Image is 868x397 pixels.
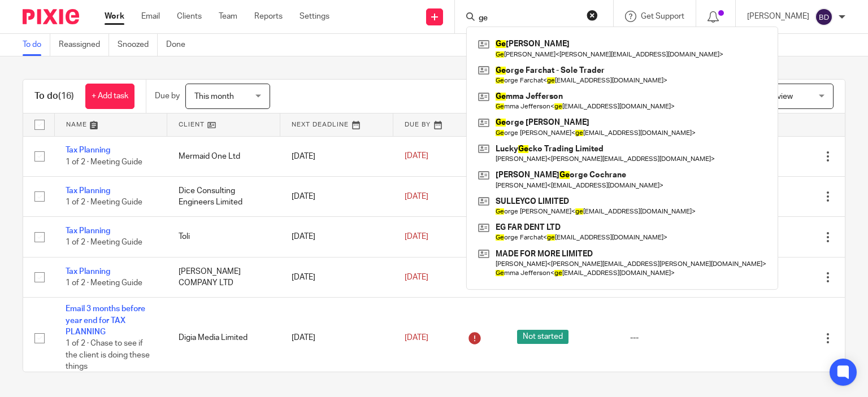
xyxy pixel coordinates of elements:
[66,268,110,276] a: Tax Planning
[34,90,74,102] h1: To do
[167,257,280,297] td: [PERSON_NAME] COMPANY LTD
[815,8,833,26] img: svg%3E
[219,11,237,22] a: Team
[58,91,74,101] span: (16)
[141,11,160,22] a: Email
[167,217,280,257] td: Toli
[66,239,142,247] span: 1 of 2 · Meeting Guide
[118,34,158,56] a: Snoozed
[85,84,134,109] a: + Add task
[280,136,393,176] td: [DATE]
[167,136,280,176] td: Mermaid One Ltd
[66,339,150,370] span: 1 of 2 · Chase to see if the client is doing these things
[405,152,428,160] span: [DATE]
[66,305,145,336] a: Email 3 months before year end for TAX PLANNING
[747,11,809,22] p: [PERSON_NAME]
[167,298,280,379] td: Digia Media Limited
[405,233,428,241] span: [DATE]
[405,193,428,200] span: [DATE]
[23,9,79,24] img: Pixie
[641,12,684,20] span: Get Support
[59,34,109,56] a: Reassigned
[280,217,393,257] td: [DATE]
[478,14,579,24] input: Search
[155,90,180,102] p: Due by
[254,11,283,22] a: Reports
[280,298,393,379] td: [DATE]
[66,146,110,154] a: Tax Planning
[300,11,329,22] a: Settings
[105,11,124,22] a: Work
[66,227,110,235] a: Tax Planning
[517,330,568,344] span: Not started
[280,176,393,216] td: [DATE]
[587,10,598,21] button: Clear
[405,334,428,342] span: [DATE]
[23,34,50,56] a: To do
[630,332,721,343] div: ---
[167,176,280,216] td: Dice Consulting Engineers Limited
[66,279,142,287] span: 1 of 2 · Meeting Guide
[194,93,234,101] span: This month
[405,273,428,281] span: [DATE]
[177,11,202,22] a: Clients
[280,257,393,297] td: [DATE]
[66,158,142,166] span: 1 of 2 · Meeting Guide
[66,187,110,195] a: Tax Planning
[66,198,142,206] span: 1 of 2 · Meeting Guide
[166,34,194,56] a: Done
